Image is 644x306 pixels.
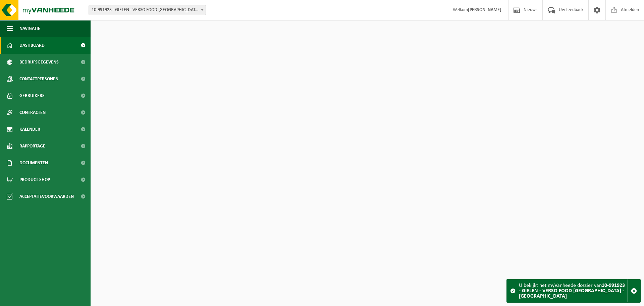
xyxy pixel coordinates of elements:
span: Product Shop [19,171,50,188]
strong: [PERSON_NAME] [468,7,501,12]
span: Rapportage [19,138,45,155]
span: Kalender [19,121,40,138]
span: Navigatie [19,20,40,37]
span: Documenten [19,155,48,171]
span: Dashboard [19,37,45,54]
span: Contactpersonen [19,71,58,87]
div: U bekijkt het myVanheede dossier van [519,279,627,302]
span: Bedrijfsgegevens [19,54,59,71]
span: Acceptatievoorwaarden [19,188,74,205]
span: 10-991923 - GIELEN - VERSO FOOD ESSEN - ESSEN [89,5,206,15]
span: Gebruikers [19,87,45,104]
span: 10-991923 - GIELEN - VERSO FOOD ESSEN - ESSEN [89,5,206,15]
strong: 10-991923 - GIELEN - VERSO FOOD [GEOGRAPHIC_DATA] - [GEOGRAPHIC_DATA] [519,283,625,299]
span: Contracten [19,104,46,121]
